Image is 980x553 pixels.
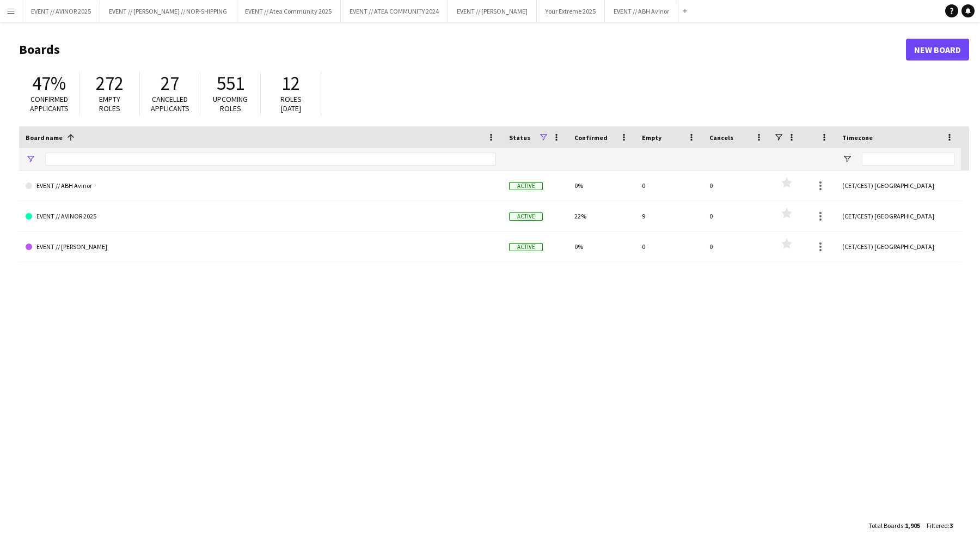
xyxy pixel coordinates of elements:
button: EVENT // [PERSON_NAME] // NOR-SHIPPING [100,1,236,22]
span: Confirmed [574,133,608,142]
a: New Board [906,39,969,60]
div: (CET/CEST) [GEOGRAPHIC_DATA] [836,232,961,262]
div: 0 [703,171,770,200]
button: EVENT // ABH Avinor [605,1,678,22]
span: 12 [281,71,300,95]
span: Active [509,212,543,221]
button: EVENT // AVINOR 2025 [22,1,100,22]
span: Upcoming roles [213,94,248,113]
span: Status [509,133,530,142]
span: Total Boards [868,521,903,530]
span: 272 [96,71,124,95]
span: Active [509,243,543,251]
input: Board name Filter Input [45,153,496,166]
a: EVENT // ABH Avinor [26,171,496,201]
div: 9 [635,201,703,231]
span: 551 [217,71,244,95]
span: 3 [950,521,953,530]
div: : [927,515,953,536]
button: Your Extreme 2025 [537,1,605,22]
span: Empty [642,133,661,142]
div: 0% [568,171,635,200]
span: 47% [32,71,66,95]
span: Board name [26,133,63,142]
div: (CET/CEST) [GEOGRAPHIC_DATA] [836,171,961,200]
span: Active [509,182,543,190]
span: Confirmed applicants [30,94,69,113]
div: (CET/CEST) [GEOGRAPHIC_DATA] [836,201,961,231]
button: Open Filter Menu [842,154,852,164]
button: EVENT // Atea Community 2025 [236,1,341,22]
div: 22% [568,201,635,231]
div: 0 [635,232,703,262]
span: Timezone [842,133,873,142]
a: EVENT // AVINOR 2025 [26,201,496,232]
span: 1,905 [905,521,920,530]
div: 0 [635,171,703,200]
div: 0% [568,232,635,262]
div: : [868,515,920,536]
input: Timezone Filter Input [862,153,954,166]
div: 0 [703,201,770,231]
span: Empty roles [99,94,120,113]
span: Cancels [709,133,733,142]
span: Filtered [927,521,948,530]
button: EVENT // ATEA COMMUNITY 2024 [341,1,448,22]
a: EVENT // [PERSON_NAME] [26,232,496,262]
span: Roles [DATE] [280,94,302,113]
span: 27 [161,71,179,95]
span: Cancelled applicants [151,94,189,113]
h1: Boards [19,41,906,58]
button: Open Filter Menu [26,154,35,164]
div: 0 [703,232,770,262]
button: EVENT // [PERSON_NAME] [448,1,537,22]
